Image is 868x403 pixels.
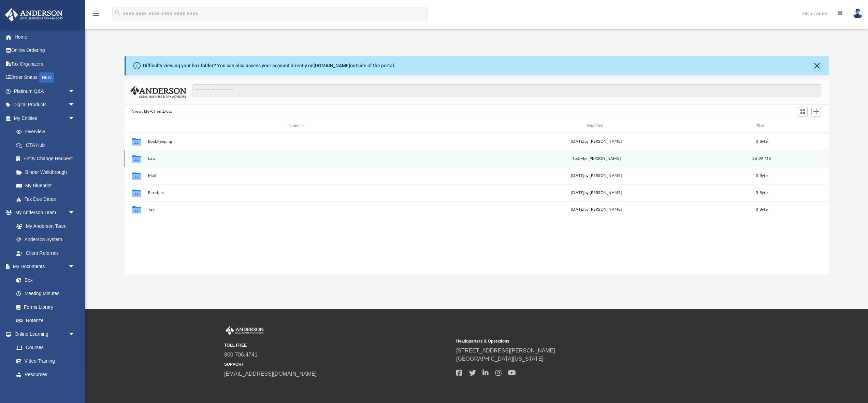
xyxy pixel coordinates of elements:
[68,260,82,274] span: arrow_drop_down
[125,133,829,275] div: grid
[68,327,82,341] span: arrow_drop_down
[148,156,445,161] button: Law
[10,192,85,206] a: Tax Due Dates
[5,111,85,125] a: My Entitiesarrow_drop_down
[10,314,82,328] a: Notarize
[148,191,445,195] button: Receipts
[10,368,82,381] a: Resources
[68,111,82,125] span: arrow_drop_down
[456,338,683,344] small: Headquarters & Operations
[10,354,78,368] a: Video Training
[68,98,82,112] span: arrow_drop_down
[10,165,85,179] a: Binder Walkthrough
[5,30,85,44] a: Home
[448,123,745,129] div: Modified
[10,341,82,355] a: Courses
[314,63,350,68] a: [DOMAIN_NAME]
[143,62,395,69] div: Difficulty viewing your box folder? You can also access your account directly on outside of the p...
[5,71,85,85] a: Order StatusNEW
[224,352,258,358] a: 800.706.4741
[10,246,82,260] a: Client Referrals
[456,348,555,353] a: [STREET_ADDRESS][PERSON_NAME]
[10,179,82,193] a: My Blueprint
[132,109,172,115] button: Viewable-ClientDocs
[39,72,54,83] div: NEW
[811,107,822,116] button: Add
[448,139,745,145] div: [DATE] by [PERSON_NAME]
[752,157,771,161] span: 26.09 MB
[10,300,78,314] a: Forms Library
[756,140,768,143] span: 0 Byte
[5,327,82,341] a: Online Learningarrow_drop_down
[5,44,85,57] a: Online Ordering
[10,219,78,233] a: My Anderson Team
[448,190,745,196] div: [DATE] by [PERSON_NAME]
[778,123,826,129] div: id
[5,98,85,112] a: Digital Productsarrow_drop_down
[798,107,808,116] button: Switch to Grid View
[68,206,82,220] span: arrow_drop_down
[224,326,265,335] img: Anderson Advisors Platinum Portal
[5,57,85,71] a: Tax Organizers
[148,173,445,178] button: Mail
[812,61,822,71] button: Close
[448,156,745,162] div: by [PERSON_NAME]
[224,371,317,377] a: [EMAIL_ADDRESS][DOMAIN_NAME]
[5,260,82,274] a: My Documentsarrow_drop_down
[224,342,451,348] small: TOLL FREE
[192,84,821,97] input: Search files and folders
[5,84,85,98] a: Platinum Q&Aarrow_drop_down
[10,273,78,287] a: Box
[448,207,745,213] div: [DATE] by [PERSON_NAME]
[10,233,82,247] a: Anderson System
[127,123,144,129] div: id
[10,125,85,139] a: Overview
[114,9,121,17] i: search
[748,123,775,129] div: Size
[853,9,863,18] img: User Pic
[3,8,65,22] img: Anderson Advisors Platinum Portal
[148,139,445,144] button: Bookkeeping
[10,152,85,166] a: Entity Change Request
[224,361,451,367] small: SUPPORT
[756,208,768,212] span: 0 Byte
[5,206,82,220] a: My Anderson Teamarrow_drop_down
[147,123,445,129] div: Name
[92,13,100,18] a: menu
[572,157,583,161] span: today
[756,174,768,178] span: 0 Byte
[456,356,544,362] a: [GEOGRAPHIC_DATA][US_STATE]
[148,208,445,212] button: Tax
[756,191,768,195] span: 0 Byte
[68,84,82,98] span: arrow_drop_down
[448,173,745,179] div: [DATE] by [PERSON_NAME]
[10,138,85,152] a: CTA Hub
[92,10,100,18] i: menu
[10,287,82,301] a: Meeting Minutes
